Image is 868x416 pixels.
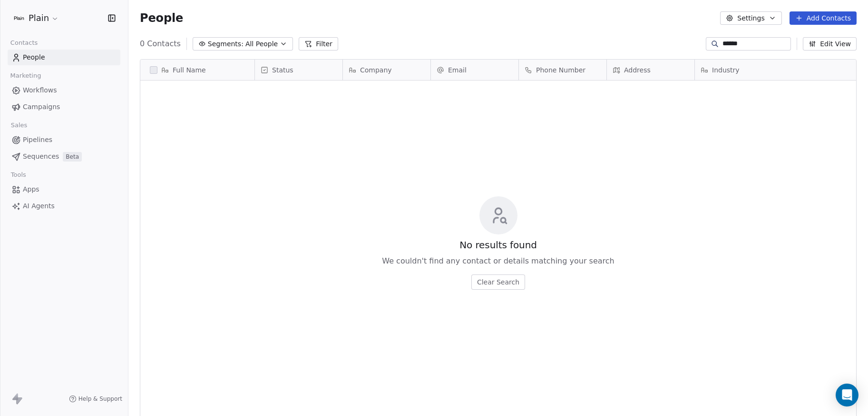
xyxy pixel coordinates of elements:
[712,65,740,75] span: Industry
[78,395,122,403] span: Help & Support
[8,99,120,115] a: Campaigns
[140,11,183,25] span: People
[836,384,858,406] div: Open Intercom Messenger
[624,65,651,75] span: Address
[7,118,31,132] span: Sales
[448,65,467,75] span: Email
[790,11,857,25] button: Add Contacts
[23,85,57,95] span: Workflows
[173,65,206,75] span: Full Name
[255,60,342,80] div: Status
[23,52,45,62] span: People
[299,37,338,51] button: Filter
[360,65,392,75] span: Company
[23,135,52,145] span: Pipelines
[8,198,120,214] a: AI Agents
[140,81,255,403] div: grid
[272,65,293,75] span: Status
[536,65,585,75] span: Phone Number
[8,50,120,65] a: People
[343,60,430,80] div: Company
[23,102,60,112] span: Campaigns
[63,152,82,162] span: Beta
[471,274,525,290] button: Clear Search
[6,36,42,50] span: Contacts
[13,12,25,24] img: Plain-Logo-Tile.png
[8,182,120,197] a: Apps
[607,60,694,80] div: Address
[23,201,55,211] span: AI Agents
[208,39,244,49] span: Segments:
[23,152,59,162] span: Sequences
[29,12,49,24] span: Plain
[8,149,120,164] a: SequencesBeta
[140,38,181,50] span: 0 Contacts
[431,60,518,80] div: Email
[8,82,120,98] a: Workflows
[7,168,30,182] span: Tools
[720,11,781,25] button: Settings
[6,69,45,83] span: Marketing
[803,37,857,51] button: Edit View
[519,60,606,80] div: Phone Number
[382,255,614,267] span: We couldn't find any contact or details matching your search
[8,132,120,148] a: Pipelines
[69,395,122,403] a: Help & Support
[11,10,61,26] button: Plain
[245,39,278,49] span: All People
[459,238,537,252] span: No results found
[23,184,39,194] span: Apps
[140,60,254,80] div: Full Name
